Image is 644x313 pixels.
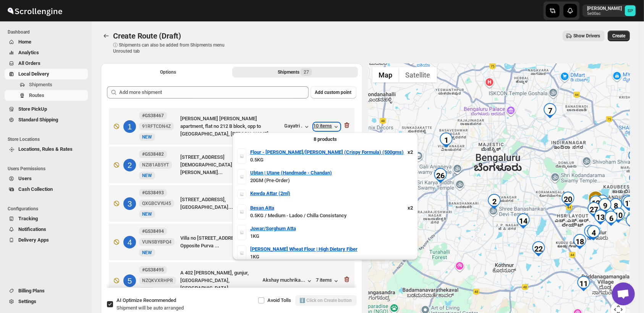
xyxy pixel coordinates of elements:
[18,176,32,181] span: Users
[143,297,176,303] span: Recommended
[18,39,31,45] span: Home
[142,278,173,284] span: NZQKVXRHPR
[583,5,636,17] button: User menu
[588,195,604,211] div: 12
[399,67,437,82] button: Show satellite imagery
[105,67,231,77] button: All Route Options
[583,225,598,240] div: 16
[180,153,265,176] div: [STREET_ADDRESS][DEMOGRAPHIC_DATA][PERSON_NAME]...
[142,190,164,195] b: #GS38493
[142,173,152,178] span: NEW
[18,50,39,55] span: Analytics
[572,234,587,249] div: 18
[5,58,88,69] button: All Orders
[250,205,274,211] b: Besan Atta
[123,236,136,248] div: 4
[433,168,448,183] div: 26
[311,86,356,98] button: Add custom point
[542,103,558,118] div: 7
[250,170,332,176] b: Ubtan | Utane (Handmade - Chandan)
[597,198,613,213] div: 9
[268,297,291,303] span: Avoid Tolls
[576,276,591,291] div: 11
[8,206,88,212] span: Configurations
[250,232,413,240] p: 1KG
[250,177,413,184] p: 20GM (Pre-Order)
[5,224,88,235] button: Notifications
[237,190,246,199] img: Item
[142,239,172,245] span: VUNSBY8PQ4
[142,113,164,118] b: #GS38467
[180,115,282,138] div: [PERSON_NAME] [PERSON_NAME] apartment, flat no 212 B block, opp to [GEOGRAPHIC_DATA], [PERSON_NAM...
[372,67,399,82] button: Show street map
[587,11,622,16] p: 5e00ac
[142,123,171,129] span: 91RFTCDN4Z
[586,202,602,217] div: 27
[612,282,635,305] div: Open chat
[285,123,311,131] button: Gayatri .
[18,60,40,66] span: All Orders
[180,234,250,250] div: Villa no [STREET_ADDRESS], Opposite Purva ...
[408,205,413,211] strong: x 2
[250,226,296,231] b: Jowar/Sorghum Atta
[18,146,73,152] span: Locations, Rules & Rates
[18,117,58,123] span: Standard Shipping
[142,152,164,157] b: #GS38482
[5,90,88,101] button: Routes
[250,253,413,261] p: 1KG
[250,212,413,219] p: 0.5KG / Medium - Ladoo / Chilla Consistancy
[278,68,312,76] div: Shipments
[250,245,358,253] a: [PERSON_NAME] Wheat Flour | High Dietary Fiber
[113,31,181,40] span: Create Route (Draft)
[142,250,152,255] span: NEW
[531,241,546,257] div: 22
[316,277,340,285] div: 7 items
[5,37,88,47] button: Home
[123,197,136,210] div: 3
[101,80,362,291] div: Selected Shipments
[516,213,531,229] div: 14
[142,134,152,140] span: NEW
[113,42,233,54] p: ⓘ Shipments can also be added from Shipments menu Unrouted tab
[314,123,340,131] button: 10 items
[18,186,53,192] span: Cash Collection
[250,148,404,156] a: Flour - [PERSON_NAME]/[PERSON_NAME] (Crispy Formula) (500gms)
[237,136,413,143] div: 8 products
[18,298,36,304] span: Settings
[595,195,610,210] div: 15
[117,297,176,303] span: AI Optimize
[160,69,176,75] span: Options
[250,204,274,212] a: Besan Atta
[612,33,625,39] span: Create
[628,8,633,13] text: SP
[620,195,635,210] div: 21
[5,235,88,245] button: Delivery Apps
[250,190,290,197] a: Kewda Attar (2ml)
[123,159,136,171] div: 2
[5,184,88,195] button: Cash Collection
[8,136,88,142] span: Store Locations
[29,82,52,87] span: Shipments
[263,277,313,285] button: Akshay muchrika...
[563,31,605,41] button: Show Drivers
[180,196,265,211] div: [STREET_ADDRESS], [GEOGRAPHIC_DATA]...
[18,216,38,221] span: Tracking
[5,296,88,307] button: Settings
[5,213,88,224] button: Tracking
[604,211,619,226] div: 6
[250,190,290,196] b: Kewda Attar (2ml)
[625,5,636,16] span: Sulakshana Pundle
[487,194,502,209] div: 2
[142,267,164,273] b: #GS38495
[123,120,136,133] div: 1
[18,71,49,77] span: Local Delivery
[123,274,136,287] div: 5
[6,1,63,20] img: ScrollEngine
[29,92,44,98] span: Routes
[18,226,46,232] span: Notifications
[5,79,88,90] button: Shipments
[573,33,600,39] span: Show Drivers
[142,162,169,168] span: NZI81AB5YT
[315,89,352,95] span: Add custom point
